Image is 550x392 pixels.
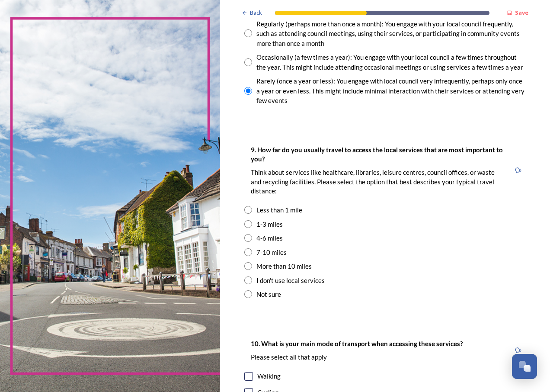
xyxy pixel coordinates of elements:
span: Back [250,9,262,17]
p: Please select all that apply [251,353,463,362]
div: More than 10 miles [256,261,312,271]
div: Regularly (perhaps more than once a month): You engage with your local council frequently, such a... [256,19,526,48]
div: Occasionally (a few times a year): You engage with your local council a few times throughout the ... [256,52,526,72]
button: Open Chat [512,354,537,379]
div: Not sure [256,289,281,299]
div: Less than 1 mile [256,205,302,215]
strong: Save [515,9,528,16]
strong: 10. What is your main mode of transport when accessing these services? [251,340,463,347]
strong: 9. How far do you usually travel to access the local services that are most important to you? [251,146,504,163]
div: I don't use local services [256,276,325,286]
div: 4-6 miles [256,233,283,243]
div: 7-10 miles [256,247,287,257]
div: 1-3 miles [256,219,283,229]
div: Walking [257,371,281,381]
p: Think about services like healthcare, libraries, leisure centres, council offices, or waste and r... [251,168,504,196]
div: Rarely (once a year or less): You engage with local council very infrequently, perhaps only once ... [256,76,526,106]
